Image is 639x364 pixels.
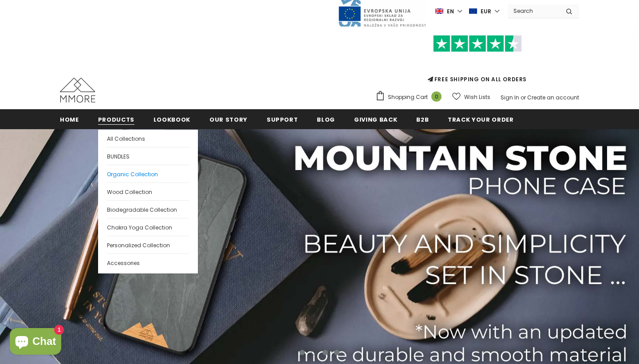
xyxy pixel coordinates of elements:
a: Javni Razpis [338,7,426,15]
a: Wood Collection [107,182,189,200]
span: Wood Collection [107,188,152,196]
button: 2 [311,350,316,355]
img: Trust Pilot Stars [433,35,522,52]
span: en [447,7,454,16]
span: Track your order [448,115,513,124]
a: BUNDLES [107,147,189,165]
button: 4 [334,350,339,355]
span: Lookbook [154,115,190,124]
span: Wish Lists [464,93,490,102]
a: Sign In [501,94,519,101]
a: Giving back [354,109,397,129]
a: support [267,109,298,129]
span: Giving back [354,115,397,124]
img: MMORE Cases [60,78,95,103]
button: 3 [323,350,328,355]
span: B2B [416,115,429,124]
span: Products [98,115,134,124]
a: Accessories [107,253,189,271]
a: Home [60,109,79,129]
a: Create an account [527,94,579,101]
a: Blog [317,109,335,129]
span: Personalized Collection [107,241,170,249]
span: Our Story [209,115,248,124]
span: Biodegradable Collection [107,206,177,214]
a: Organic Collection [107,165,189,182]
span: All Collections [107,135,145,142]
span: BUNDLES [107,153,130,160]
inbox-online-store-chat: Shopify online store chat [7,328,64,357]
span: Shopping Cart [388,93,428,102]
span: Accessories [107,259,140,267]
a: Biodegradable Collection [107,200,189,218]
span: support [267,115,298,124]
span: or [521,94,526,101]
span: Home [60,115,79,124]
span: FREE SHIPPING ON ALL ORDERS [375,39,579,83]
a: Personalized Collection [107,236,189,253]
img: i-lang-1.png [435,8,443,15]
input: Search Site [508,4,559,17]
a: All Collections [107,130,189,147]
a: Lookbook [154,109,190,129]
a: Products [98,109,134,129]
span: Chakra Yoga Collection [107,224,172,231]
span: Organic Collection [107,170,158,178]
a: Wish Lists [452,89,490,105]
iframe: Customer reviews powered by Trustpilot [375,52,579,75]
a: Track your order [448,109,513,129]
span: Blog [317,115,335,124]
a: B2B [416,109,429,129]
span: EUR [481,7,491,16]
a: Shopping Cart 0 [375,91,446,104]
a: Chakra Yoga Collection [107,218,189,236]
a: Our Story [209,109,248,129]
button: 1 [300,350,305,355]
span: 0 [431,91,442,102]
